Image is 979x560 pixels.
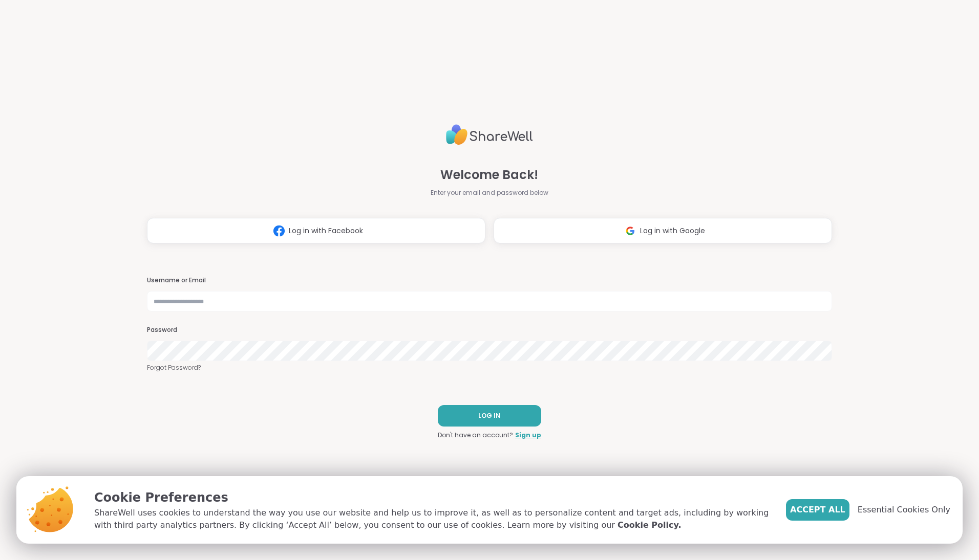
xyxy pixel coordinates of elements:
[147,326,832,334] h3: Password
[431,188,548,197] span: Enter your email and password below
[438,405,541,427] button: LOG IN
[446,120,533,149] img: ShareWell Logo
[438,431,513,440] span: Don't have an account?
[640,226,705,236] span: Log in with Google
[147,218,485,243] button: Log in with Facebook
[790,504,845,516] span: Accept All
[147,363,832,372] a: Forgot Password?
[515,431,541,440] a: Sign up
[269,221,289,240] img: ShareWell Logomark
[786,499,849,521] button: Accept All
[289,226,363,236] span: Log in with Facebook
[621,221,640,240] img: ShareWell Logomark
[618,519,681,531] a: Cookie Policy.
[94,488,770,507] p: Cookie Preferences
[440,166,538,184] span: Welcome Back!
[494,218,832,243] button: Log in with Google
[147,276,832,285] h3: Username or Email
[478,411,500,420] span: LOG IN
[94,507,770,531] p: ShareWell uses cookies to understand the way you use our website and help us to improve it, as we...
[858,504,950,516] span: Essential Cookies Only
